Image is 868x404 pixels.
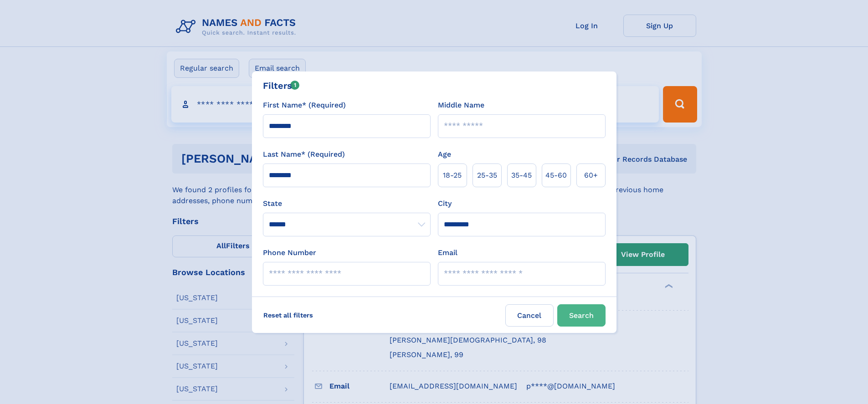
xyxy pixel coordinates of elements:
label: Age [438,149,451,160]
span: 25‑35 [477,170,497,181]
label: First Name* (Required) [263,100,346,111]
label: Last Name* (Required) [263,149,345,160]
label: Middle Name [438,100,484,111]
span: 35‑45 [511,170,532,181]
span: 60+ [584,170,598,181]
span: 45‑60 [545,170,567,181]
div: Filters [263,79,300,92]
label: Cancel [505,304,554,327]
button: Search [557,304,606,327]
label: Email [438,247,457,258]
label: City [438,198,452,209]
label: Reset all filters [257,304,319,326]
span: 18‑25 [443,170,462,181]
label: Phone Number [263,247,316,258]
label: State [263,198,431,209]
